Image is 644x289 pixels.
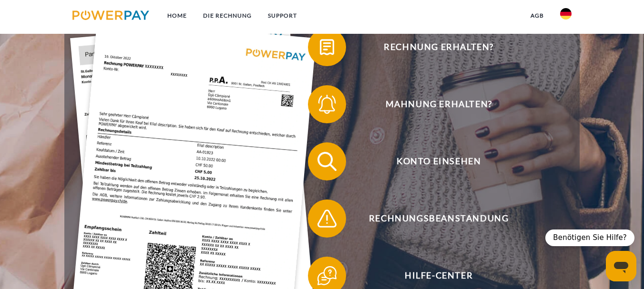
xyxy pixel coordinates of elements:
[322,142,555,180] span: Konto einsehen
[315,92,339,116] img: qb_bell.svg
[522,7,552,24] a: agb
[308,142,556,180] button: Konto einsehen
[315,207,339,230] img: qb_warning.svg
[315,149,339,173] img: qb_search.svg
[308,28,556,66] button: Rechnung erhalten?
[606,251,636,281] iframe: Schaltfläche zum Öffnen des Messaging-Fensters; Konversation läuft
[322,28,555,66] span: Rechnung erhalten?
[545,229,634,246] div: Benötigen Sie Hilfe?
[159,7,195,24] a: Home
[560,8,572,20] img: de
[72,10,149,20] img: logo-powerpay.svg
[322,199,555,238] span: Rechnungsbeanstandung
[195,7,260,24] a: DIE RECHNUNG
[308,85,556,123] button: Mahnung erhalten?
[315,264,339,288] img: qb_help.svg
[315,35,339,59] img: qb_bill.svg
[260,7,305,24] a: SUPPORT
[308,199,556,238] button: Rechnungsbeanstandung
[322,85,555,123] span: Mahnung erhalten?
